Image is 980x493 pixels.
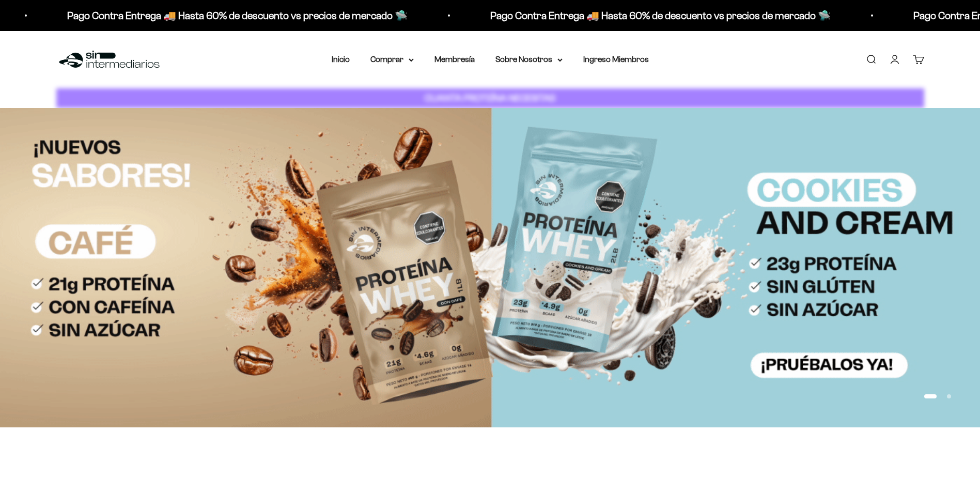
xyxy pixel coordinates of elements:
a: Inicio [332,55,350,64]
summary: Comprar [370,53,414,66]
a: Ingreso Miembros [583,55,649,64]
p: Pago Contra Entrega 🚚 Hasta 60% de descuento vs precios de mercado 🛸 [490,7,831,24]
summary: Sobre Nosotros [495,53,563,66]
a: Membresía [434,55,475,64]
p: Pago Contra Entrega 🚚 Hasta 60% de descuento vs precios de mercado 🛸 [67,7,408,24]
strong: CUANTA PROTEÍNA NECESITAS [425,93,555,103]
